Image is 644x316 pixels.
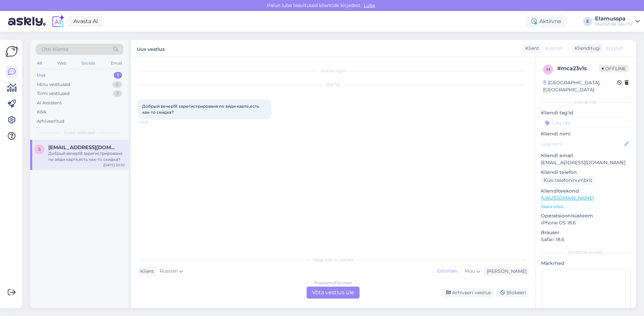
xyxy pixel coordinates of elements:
p: Safari 18.6 [541,236,631,243]
p: Klienditeekond [541,188,631,195]
input: Lisa tag [541,118,631,128]
span: Russian [545,45,563,52]
p: Märkmed [541,260,631,267]
div: [PERSON_NAME] [484,268,527,275]
div: Võta vestlus üle [307,287,360,299]
div: [PERSON_NAME] [541,250,631,256]
div: Kliendi info [541,99,631,105]
div: Kõik [37,109,47,115]
div: Klient [138,268,154,275]
div: Elamusspa [595,16,633,21]
div: 2 [113,90,122,97]
img: Askly Logo [5,45,18,58]
div: Blokeeri [496,288,529,297]
label: Uus vestlus [137,44,165,53]
a: ElamusspaMustamäe Spa OÜ [595,16,640,27]
div: Küsi telefoninumbrit [541,176,595,185]
span: Uued vestlused [64,130,95,136]
div: Socials [80,59,97,68]
div: [DATE] 20:32 [103,163,125,168]
p: Kliendi email [541,152,631,159]
a: [URL][DOMAIN_NAME] [541,195,594,201]
div: E [583,17,592,26]
div: 1 [114,72,122,79]
div: Mustamäe Spa OÜ [595,21,633,27]
div: Добрый вечер!Я зарегистрирована по айди карте,есть как-то скидка? [48,150,125,163]
div: Klienditugi [572,45,600,52]
div: Valige keel ja vastake [138,257,529,263]
p: [EMAIL_ADDRESS][DOMAIN_NAME] [541,159,631,166]
div: # mca23v1s [557,65,599,73]
div: Russian to Estonian [314,280,352,286]
p: Kliendi nimi [541,130,631,137]
span: Offline [599,65,629,72]
div: Uus [37,72,46,79]
a: Avasta AI [68,16,104,27]
span: English [606,45,624,52]
div: Estonian [434,266,461,276]
div: Web [56,59,68,68]
p: Kliendi tag'id [541,109,631,116]
span: Добрый вечер!Я зарегистрирована по айди карте,есть как-то скидка? [142,104,260,115]
div: Minu vestlused [37,81,70,88]
div: [GEOGRAPHIC_DATA], [GEOGRAPHIC_DATA] [543,79,617,93]
span: m [546,67,550,72]
div: AI Assistent [37,100,62,106]
span: Russian [160,268,178,275]
div: Arhiveeritud [37,118,64,125]
div: [DATE] [138,82,529,88]
p: Operatsioonisüsteem [541,212,631,219]
input: Lisa nimi [541,140,623,148]
div: Klient [523,45,539,52]
div: 0 [112,81,122,88]
span: Luba [362,2,377,8]
p: Kliendi telefon [541,169,631,176]
span: Otsi kliente [42,46,68,53]
div: Arhiveeri vestlus [442,288,494,297]
div: All [36,59,43,68]
div: Email [109,59,123,68]
p: Vaata edasi ... [541,204,631,210]
span: 20:32 [140,120,165,125]
span: s [38,147,41,152]
div: Tiimi vestlused [37,90,70,97]
div: Vestlus algas [138,68,529,74]
p: iPhone OS 18.6 [541,219,631,226]
div: Aktiivne [526,15,567,27]
span: Muu [465,268,475,274]
img: explore-ai [51,14,65,28]
span: serhiiikoa@gmail.com [48,144,118,150]
p: Brauser [541,229,631,236]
